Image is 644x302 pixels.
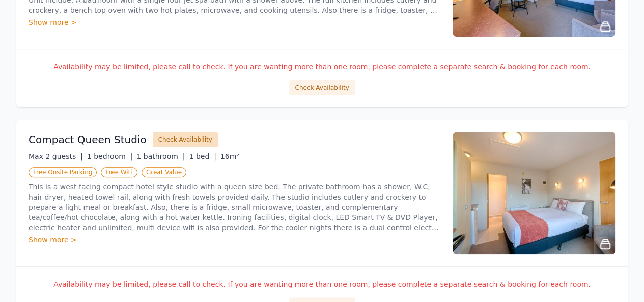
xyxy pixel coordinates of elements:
span: Great Value [142,167,186,177]
span: Free WiFi [101,167,137,177]
button: Check Availability [153,132,218,147]
span: Max 2 guests | [29,152,83,160]
span: Free Onsite Parking [29,167,97,177]
div: Show more > [29,235,440,245]
p: Availability may be limited, please call to check. If you are wanting more than one room, please ... [29,279,615,289]
p: Availability may be limited, please call to check. If you are wanting more than one room, please ... [29,62,615,72]
span: 1 bedroom | [87,152,133,160]
span: 1 bathroom | [136,152,185,160]
button: Check Availability [289,80,354,95]
p: This is a west facing compact hotel style studio with a queen size bed. The private bathroom has ... [29,182,440,233]
span: 1 bed | [189,152,216,160]
div: Show more > [29,17,440,28]
span: 16m² [220,152,239,160]
h3: Compact Queen Studio [29,132,147,147]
